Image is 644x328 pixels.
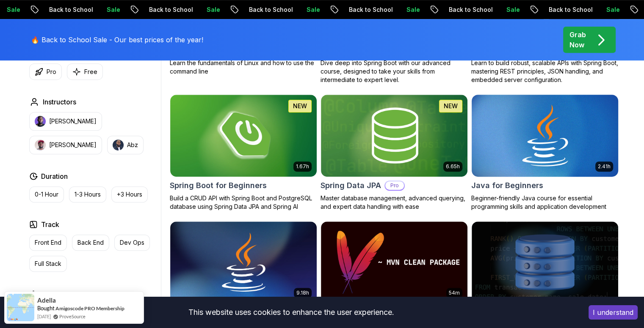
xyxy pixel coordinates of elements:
p: Dive deep into Spring Boot with our advanced course, designed to take your skills from intermedia... [321,59,468,84]
button: Dev Ops [114,235,150,251]
p: Back to School [42,5,100,14]
button: +3 Hours [111,186,148,202]
p: 6.65h [446,163,460,170]
p: Learn the fundamentals of Linux and how to use the command line [170,59,317,76]
p: Dev Ops [120,238,144,247]
img: Spring Boot for Beginners card [170,95,317,177]
p: +3 Hours [117,190,142,199]
p: Back to School [242,5,300,14]
h2: Duration [41,171,68,181]
p: NEW [444,102,458,110]
p: Front End [35,238,61,247]
p: [PERSON_NAME] [49,141,97,149]
a: Java for Beginners card2.41hJava for BeginnersBeginner-friendly Java course for essential program... [471,94,619,211]
p: Sale [300,5,327,14]
p: [PERSON_NAME] [49,117,97,126]
button: Accept cookies [589,305,638,320]
span: [DATE] [37,313,51,320]
p: 54m [449,290,460,296]
button: instructor img[PERSON_NAME] [29,112,102,131]
p: Back to School [542,5,600,14]
p: Back to School [342,5,400,14]
a: Spring Data JPA card6.65hNEWSpring Data JPAProMaster database management, advanced querying, and ... [321,94,468,211]
img: provesource social proof notification image [7,294,34,321]
p: Abz [127,141,138,149]
p: Build a CRUD API with Spring Boot and PostgreSQL database using Spring Data JPA and Spring AI [170,194,317,211]
p: Full Stack [35,260,61,268]
img: Java for Beginners card [468,93,622,178]
p: Learn to build robust, scalable APIs with Spring Boot, mastering REST principles, JSON handling, ... [471,59,619,84]
img: Advanced Databases card [472,221,618,303]
button: instructor img[PERSON_NAME] [29,136,102,154]
p: Sale [100,5,127,14]
button: Full Stack [29,256,67,272]
p: NEW [293,102,307,110]
h2: Spring Boot for Beginners [170,180,267,191]
p: Sale [600,5,627,14]
button: Free [67,63,103,80]
a: Amigoscode PRO Membership [55,305,124,312]
p: Free [84,68,97,76]
span: Bought [37,305,55,312]
p: Beginner-friendly Java course for essential programming skills and application development [471,194,619,211]
img: Java for Developers card [170,221,317,303]
img: Maven Essentials card [321,221,467,303]
button: 1-3 Hours [69,186,106,202]
p: Back to School [442,5,500,14]
p: Sale [500,5,527,14]
p: 0-1 Hour [35,190,58,199]
h2: Java for Beginners [471,180,543,191]
h2: Track [41,219,59,230]
p: 9.18h [296,290,309,296]
img: Spring Data JPA card [321,95,467,177]
p: Grab Now [569,30,586,50]
a: Spring Boot for Beginners card1.67hNEWSpring Boot for BeginnersBuild a CRUD API with Spring Boot ... [170,94,317,211]
p: Sale [400,5,427,14]
p: Back to School [142,5,200,14]
button: Front End [29,235,67,251]
h2: Level [41,289,59,299]
img: instructor img [35,139,46,150]
img: instructor img [35,116,46,127]
p: Master database management, advanced querying, and expert data handling with ease [321,194,468,211]
p: 2.41h [598,163,611,170]
div: This website uses cookies to enhance the user experience. [6,303,576,322]
p: 🔥 Back to School Sale - Our best prices of the year! [31,35,203,45]
button: 0-1 Hour [29,186,64,202]
h2: Instructors [43,97,76,107]
a: ProveSource [59,313,86,320]
p: Pro [47,68,56,76]
h2: Spring Data JPA [321,180,381,191]
p: Pro [385,181,404,190]
button: Pro [29,63,62,80]
button: Back End [72,235,109,251]
span: Adella [37,297,56,304]
img: instructor img [113,139,124,150]
p: Back End [77,238,104,247]
p: Sale [200,5,227,14]
p: 1-3 Hours [75,190,101,199]
p: 1.67h [296,163,309,170]
button: instructor imgAbz [107,136,144,154]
